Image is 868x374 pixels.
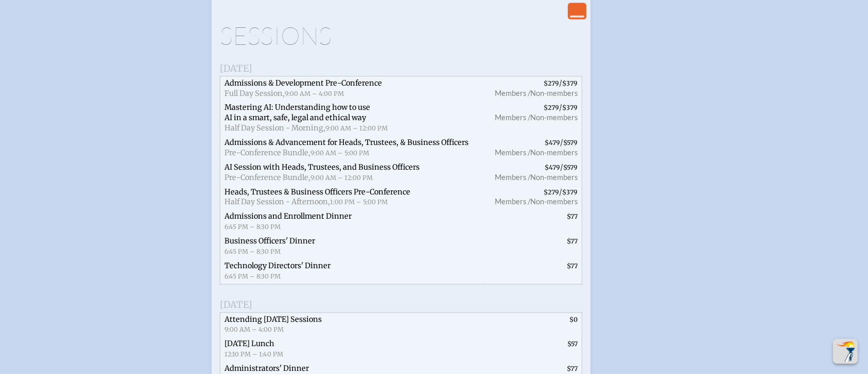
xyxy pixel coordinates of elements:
span: Members / [495,89,530,97]
span: [DATE] [220,62,252,74]
span: Admissions & Development Pre-Conference [224,78,382,88]
span: Admissions and Enrollment Dinner [224,212,352,221]
span: Mastering AI: Understanding how to use AI in a smart, safe, legal and ethical way [224,103,370,122]
span: 12:10 PM – 1:40 PM [224,350,283,358]
span: Heads, Trustees & Business Officers Pre-Conference [224,187,410,197]
span: 9:00 AM – 12:00 PM [325,124,388,132]
span: Technology Directors' Dinner [224,261,331,270]
span: $379 [562,79,578,87]
span: $57 [567,340,578,348]
span: Half Day Session - Morning, [224,123,325,133]
span: Non-members [530,113,578,122]
span: Members / [495,148,530,157]
span: 9:00 AM – 5:00 PM [310,149,369,157]
span: Non-members [530,197,578,206]
span: $77 [567,213,578,220]
span: Members / [495,113,530,122]
span: Non-members [530,89,578,97]
h1: Sessions [220,23,582,48]
span: $279 [544,188,559,196]
span: Pre-Conference Bundle, [224,173,310,182]
span: $579 [563,164,578,171]
img: To the top [835,341,856,362]
span: $479 [545,139,560,147]
span: [DATE] [220,299,252,311]
span: 9:00 AM – 4:00 PM [285,90,344,97]
span: Non-members [530,173,578,182]
span: $579 [563,139,578,147]
span: Pre-Conference Bundle, [224,148,310,157]
span: 6:45 PM – 8:30 PM [224,272,281,280]
span: 6:45 PM – 8:30 PM [224,223,281,231]
span: Attending [DATE] Sessions [224,315,322,324]
span: 9:00 AM – 4:00 PM [224,326,284,333]
span: Non-members [530,148,578,157]
span: Administrators' Dinner [224,364,309,373]
span: Members / [495,173,530,182]
span: Admissions & Advancement for Heads, Trustees, & Business Officers [224,138,468,147]
span: AI Session with Heads, Trustees, and Business Officers [224,162,420,172]
button: Scroll Top [833,339,858,364]
span: $77 [567,237,578,245]
span: $279 [544,104,559,111]
span: $379 [562,104,578,111]
span: 6:45 PM – 8:30 PM [224,248,281,255]
span: $0 [569,316,578,323]
span: Members / [495,197,530,206]
span: $279 [544,79,559,87]
span: Half Day Session - Afternoon, [224,197,330,206]
span: $379 [562,188,578,196]
span: Full Day Session, [224,89,285,98]
span: $77 [567,262,578,270]
span: [DATE] Lunch [224,339,274,348]
span: / [483,101,582,136]
span: $77 [567,365,578,372]
span: $479 [545,164,560,171]
span: 9:00 AM – 12:00 PM [310,174,373,182]
span: / [483,160,582,185]
span: 1:00 PM – 5:00 PM [330,198,388,206]
span: Business Officers' Dinner [224,236,315,246]
span: / [483,185,582,210]
span: / [483,136,582,160]
span: / [483,76,582,101]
